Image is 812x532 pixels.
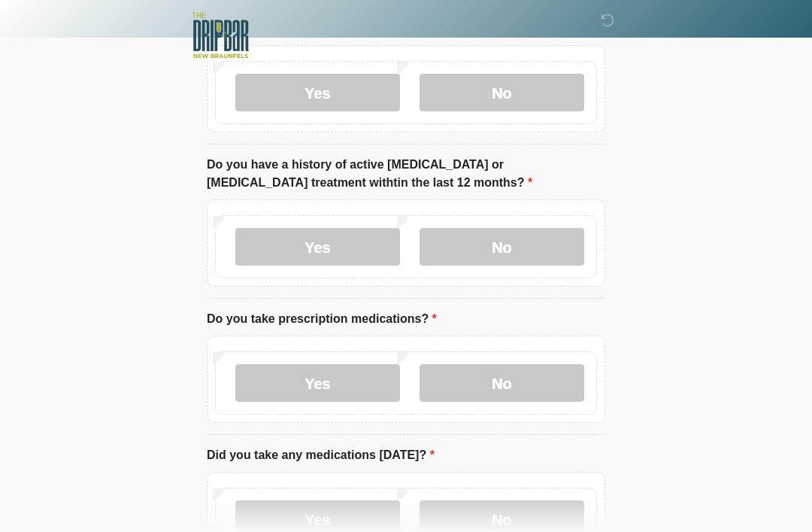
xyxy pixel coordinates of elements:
label: Do you have a history of active [MEDICAL_DATA] or [MEDICAL_DATA] treatment withtin the last 12 mo... [207,156,605,192]
label: No [420,364,584,402]
label: Yes [235,228,400,266]
label: Yes [235,364,400,402]
label: Did you take any medications [DATE]? [207,446,435,464]
label: Yes [235,74,400,111]
label: No [420,74,584,111]
img: The DRIPBaR - New Braunfels Logo [192,11,249,60]
label: Do you take prescription medications? [207,310,437,328]
label: No [420,228,584,266]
